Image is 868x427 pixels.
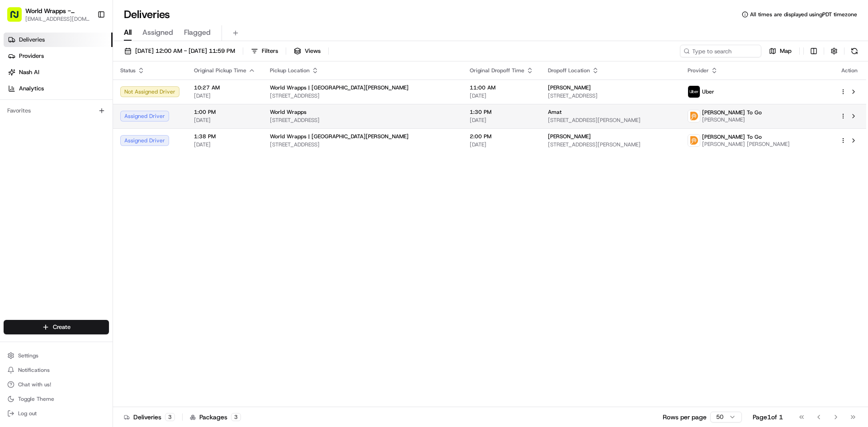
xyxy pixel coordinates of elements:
span: World Wrapps [270,108,307,116]
span: [DATE] [194,92,255,99]
a: Deliveries [4,33,113,47]
span: 1:30 PM [470,108,533,116]
button: World Wrapps - [PERSON_NAME] [25,6,90,15]
span: 1:38 PM [194,133,255,140]
a: Powered byPylon [64,153,109,160]
span: [DATE] [470,141,533,148]
a: 📗Knowledge Base [5,127,73,144]
span: [STREET_ADDRESS] [548,92,673,99]
span: 1:00 PM [194,108,255,116]
div: Action [840,67,859,74]
span: [STREET_ADDRESS] [270,141,455,148]
span: [DATE] [470,117,533,124]
span: Dropoff Location [548,67,590,74]
span: Original Pickup Time [194,67,246,74]
span: Chat with us! [18,381,51,388]
span: Status [120,67,136,74]
input: Type to search [680,45,761,57]
button: Refresh [848,45,861,57]
img: ddtg_logo_v2.png [688,135,700,146]
span: Filters [262,47,278,55]
div: Favorites [4,103,109,118]
span: [STREET_ADDRESS] [270,117,455,124]
span: All [124,27,132,38]
span: [DATE] [194,117,255,124]
span: Uber [702,88,714,95]
div: 3 [231,413,241,421]
span: Create [53,323,71,331]
button: Filters [247,45,282,57]
p: Welcome 👋 [9,36,165,51]
button: [EMAIL_ADDRESS][DOMAIN_NAME] [25,15,90,23]
div: 3 [165,413,175,421]
span: Deliveries [19,36,45,44]
div: Page 1 of 1 [753,413,783,422]
div: Deliveries [124,413,175,422]
span: [PERSON_NAME] To Go [702,109,762,116]
a: Nash AI [4,65,113,80]
span: Log out [18,410,37,417]
span: [PERSON_NAME] [548,84,591,91]
span: Flagged [184,27,211,38]
button: Toggle Theme [4,393,109,405]
button: Chat with us! [4,378,109,391]
input: Clear [24,58,149,68]
span: Settings [18,352,38,359]
span: 11:00 AM [470,84,533,91]
button: Create [4,320,109,334]
button: Views [290,45,325,57]
span: 2:00 PM [470,133,533,140]
span: [STREET_ADDRESS] [270,92,455,99]
span: Views [305,47,321,55]
a: Analytics [4,81,113,96]
a: 💻API Documentation [73,127,149,144]
img: ddtg_logo_v2.png [688,110,700,122]
span: [PERSON_NAME] To Go [702,133,762,141]
span: [DATE] [470,92,533,99]
span: [DATE] [194,141,255,148]
div: Packages [190,413,241,422]
span: All times are displayed using PDT timezone [750,11,857,18]
div: 💻 [76,132,84,139]
p: Rows per page [663,413,707,422]
h1: Deliveries [124,7,170,22]
span: [STREET_ADDRESS][PERSON_NAME] [548,141,673,148]
span: Map [780,47,792,55]
span: Amat [548,108,561,116]
span: 10:27 AM [194,84,255,91]
span: World Wrapps | [GEOGRAPHIC_DATA][PERSON_NAME] [270,133,409,140]
span: Original Dropoff Time [470,67,524,74]
span: Providers [19,52,44,60]
span: Assigned [142,27,173,38]
span: Nash AI [19,68,39,76]
span: Analytics [19,84,44,93]
div: We're available if you need us! [31,95,114,103]
img: uber-new-logo.jpeg [688,86,700,98]
div: 📗 [9,132,16,139]
img: Nash [9,9,27,27]
button: Settings [4,349,109,362]
span: API Documentation [85,131,145,140]
a: Providers [4,49,113,63]
span: World Wrapps | [GEOGRAPHIC_DATA][PERSON_NAME] [270,84,409,91]
span: Provider [688,67,709,74]
span: [STREET_ADDRESS][PERSON_NAME] [548,117,673,124]
img: 1736555255976-a54dd68f-1ca7-489b-9aae-adbdc363a1c4 [9,86,25,103]
span: Pickup Location [270,67,310,74]
button: [DATE] 12:00 AM - [DATE] 11:59 PM [120,45,239,57]
span: Knowledge Base [18,131,69,140]
span: Pylon [90,153,109,160]
button: Start new chat [154,89,165,100]
span: Notifications [18,366,50,374]
span: Toggle Theme [18,395,54,403]
button: Notifications [4,364,109,376]
div: Start new chat [31,86,148,95]
span: [DATE] 12:00 AM - [DATE] 11:59 PM [135,47,235,55]
button: Map [765,45,796,57]
button: World Wrapps - [PERSON_NAME][EMAIL_ADDRESS][DOMAIN_NAME] [4,4,94,25]
span: [PERSON_NAME] [548,133,591,140]
button: Log out [4,407,109,420]
span: [PERSON_NAME] [702,116,762,123]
